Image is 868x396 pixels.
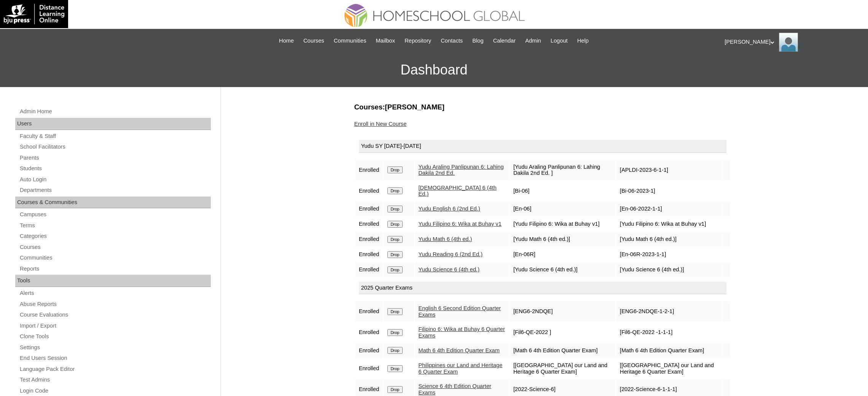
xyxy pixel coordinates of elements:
a: Philippines our Land and Heritage 6 Quarter Exam [419,362,503,375]
td: [En-06-2022-1-1] [616,202,722,216]
span: Repository [405,36,431,45]
a: Admin Home [19,107,211,116]
input: Drop [387,308,402,315]
a: Communities [19,253,211,263]
a: Parents [19,153,211,163]
span: Mailbox [376,36,395,45]
a: Clone Tools [19,332,211,341]
a: Categories [19,231,211,241]
td: [Bi-06] [510,181,615,201]
a: Auto Login [19,175,211,184]
a: Home [275,36,298,45]
div: Yudu SY [DATE]-[DATE] [359,140,726,153]
a: Contacts [437,36,467,45]
span: Admin [525,36,541,45]
td: [[GEOGRAPHIC_DATA] our Land and Heritage 6 Quarter Exam] [616,358,722,379]
a: Blog [468,36,487,45]
td: [ENG6-2NDQE-1-2-1] [616,301,722,322]
a: Import / Export [19,321,211,331]
td: [Yudu Science 6 (4th ed.)] [616,263,722,277]
a: Abuse Reports [19,299,211,309]
div: 2025 Quarter Exams [359,282,726,295]
input: Drop [387,206,402,212]
img: logo-white.png [4,4,64,24]
div: Users [15,118,211,130]
a: Yudu Araling Panlipunan 6: Lahing Dakila 2nd Ed. [419,164,504,176]
span: Courses [303,36,324,45]
td: [Fil6-QE-2022 -1-1-1] [616,322,722,342]
td: [Yudu Science 6 (4th ed.)] [510,263,615,277]
td: [Yudu Araling Panlipunan 6: Lahing Dakila 2nd Ed. ] [510,160,615,180]
td: [En-06] [510,202,615,216]
a: Communities [330,36,370,45]
td: Enrolled [355,202,383,216]
td: [En-06R-2023-1-1] [616,247,722,262]
span: Home [279,36,294,45]
div: Tools [15,275,211,287]
td: Enrolled [355,343,383,358]
td: [Bi-06-2023-1] [616,181,722,201]
a: Courses [19,242,211,252]
img: Ariane Ebuen [779,33,798,52]
a: Repository [401,36,435,45]
span: Contacts [441,36,463,45]
td: [Math 6 4th Edition Quarter Exam] [510,343,615,358]
td: Enrolled [355,301,383,322]
span: Calendar [493,36,516,45]
span: Blog [472,36,483,45]
a: Login Code [19,386,211,396]
input: Drop [387,365,402,372]
a: End Users Session [19,353,211,363]
a: Admin [521,36,545,45]
h3: Dashboard [4,53,864,87]
a: Reports [19,264,211,274]
a: Calendar [489,36,519,45]
a: Alerts [19,288,211,298]
td: [ENG6-2NDQE] [510,301,615,322]
a: Yudu Filipino 6: Wika at Buhay v1 [419,221,502,227]
td: [Fil6-QE-2022 ] [510,322,615,342]
a: Test Admins [19,375,211,385]
a: Yudu Math 6 (4th ed.) [419,236,472,242]
td: [Yudu Filipino 6: Wika at Buhay v1] [510,217,615,231]
a: Yudu Reading 6 (2nd Ed.) [419,251,483,257]
a: Filipino 6: Wika at Buhay 6 Quarter Exams [419,326,505,339]
input: Drop [387,347,402,354]
a: Faculty & Staff [19,131,211,141]
a: Departments [19,185,211,195]
input: Drop [387,386,402,393]
a: Help [573,36,592,45]
td: Enrolled [355,358,383,379]
a: Settings [19,343,211,352]
span: Logout [551,36,568,45]
a: Enroll in New Course [354,121,407,127]
input: Drop [387,329,402,336]
a: Course Evaluations [19,310,211,320]
a: Students [19,164,211,173]
td: Enrolled [355,247,383,262]
a: Math 6 4th Edition Quarter Exam [419,347,500,353]
td: Enrolled [355,322,383,342]
td: Enrolled [355,181,383,201]
td: [[GEOGRAPHIC_DATA] our Land and Heritage 6 Quarter Exam] [510,358,615,379]
span: Help [577,36,589,45]
input: Drop [387,187,402,194]
a: [DEMOGRAPHIC_DATA] 6 (4th Ed.) [419,185,497,197]
a: English 6 Second Edition Quarter Exams [419,305,501,318]
td: [APLDI-2023-6-1-1] [616,160,722,180]
a: Mailbox [372,36,399,45]
td: [Math 6 4th Edition Quarter Exam] [616,343,722,358]
td: [Yudu Math 6 (4th ed.)] [510,232,615,247]
a: Yudu English 6 (2nd Ed.) [419,206,480,212]
div: Courses & Communities [15,196,211,209]
td: [En-06R] [510,247,615,262]
a: Logout [547,36,572,45]
h3: Courses:[PERSON_NAME] [354,102,731,112]
a: Language Pack Editor [19,364,211,374]
td: [Yudu Filipino 6: Wika at Buhay v1] [616,217,722,231]
td: Enrolled [355,217,383,231]
td: Enrolled [355,263,383,277]
a: Science 6 4th Edition Quarter Exams [419,383,491,396]
input: Drop [387,236,402,243]
a: Campuses [19,210,211,219]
